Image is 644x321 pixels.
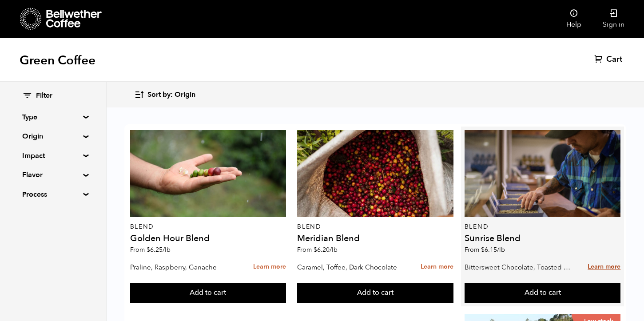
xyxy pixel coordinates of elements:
p: Bittersweet Chocolate, Toasted Marshmallow, Candied Orange, Praline [465,261,571,274]
span: $ [147,246,150,254]
bdi: 6.15 [481,246,505,254]
button: Add to cart [465,283,621,303]
a: Cart [594,54,624,65]
summary: Flavor [22,170,83,180]
p: Blend [297,224,453,230]
a: Learn more [421,258,453,277]
summary: Process [22,189,83,200]
span: $ [481,246,485,254]
span: Cart [606,54,622,65]
h1: Green Coffee [20,52,95,68]
summary: Impact [22,151,83,161]
h4: Meridian Blend [297,234,453,243]
p: Praline, Raspberry, Ganache [130,261,236,274]
span: From [297,246,338,254]
span: /lb [497,246,505,254]
span: From [465,246,505,254]
button: Sort by: Origin [134,84,195,105]
button: Add to cart [297,283,453,303]
button: Add to cart [130,283,286,303]
a: Learn more [253,258,286,277]
p: Caramel, Toffee, Dark Chocolate [297,261,403,274]
summary: Origin [22,131,83,142]
span: From [130,246,171,254]
h4: Sunrise Blend [465,234,621,243]
span: Sort by: Origin [147,90,195,100]
span: Filter [36,91,52,101]
p: Blend [130,224,286,230]
bdi: 6.25 [147,246,171,254]
span: /lb [163,246,171,254]
summary: Type [22,112,83,123]
p: Blend [465,224,621,230]
span: $ [314,246,317,254]
bdi: 6.20 [314,246,338,254]
a: Learn more [588,258,620,277]
span: /lb [330,246,338,254]
h4: Golden Hour Blend [130,234,286,243]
